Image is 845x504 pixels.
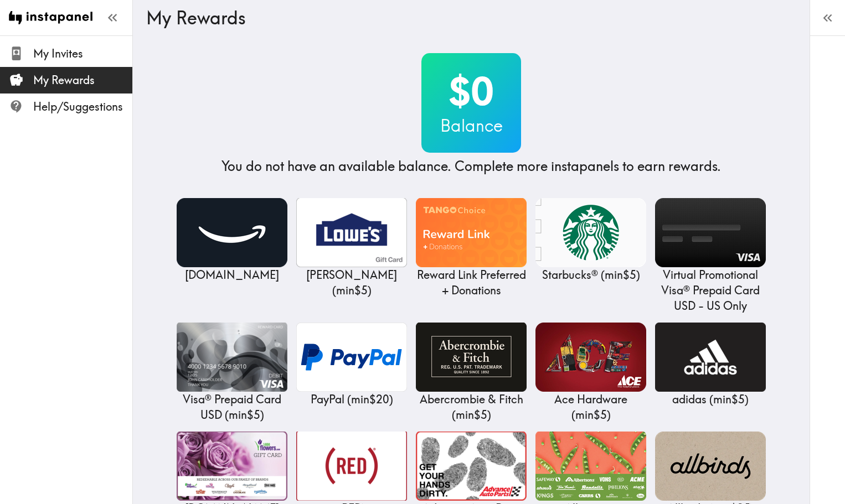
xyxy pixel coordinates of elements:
[421,69,521,114] h2: $0
[296,392,407,407] p: PayPal ( min $20 )
[33,72,132,88] span: My Rewards
[535,267,646,283] p: Starbucks® ( min $5 )
[655,392,766,407] p: adidas ( min $5 )
[177,323,287,392] img: Visa® Prepaid Card USD
[535,432,646,501] img: Albertsons Companies
[296,323,407,407] a: PayPalPayPal (min$20)
[416,267,527,298] p: Reward Link Preferred + Donations
[221,157,721,176] h4: You do not have an available balance. Complete more instapanels to earn rewards.
[296,323,407,392] img: PayPal
[535,392,646,423] p: Ace Hardware ( min $5 )
[535,198,646,267] img: Starbucks®
[177,392,287,423] p: Visa® Prepaid Card USD ( min $5 )
[296,198,407,267] img: Lowe's
[416,323,527,423] a: Abercrombie & FitchAbercrombie & Fitch (min$5)
[177,323,287,423] a: Visa® Prepaid Card USDVisa® Prepaid Card USD (min$5)
[655,267,766,314] p: Virtual Promotional Visa® Prepaid Card USD - US Only
[655,432,766,501] img: Allbirds
[177,432,287,501] img: 1-800flowers.com
[296,432,407,501] img: (RED)
[416,198,527,298] a: Reward Link Preferred + DonationsReward Link Preferred + Donations
[416,392,527,423] p: Abercrombie & Fitch ( min $5 )
[655,323,766,407] a: adidasadidas (min$5)
[177,267,287,283] p: [DOMAIN_NAME]
[296,198,407,298] a: Lowe's[PERSON_NAME] (min$5)
[416,432,527,501] img: Advance Auto Parts
[296,267,407,298] p: [PERSON_NAME] ( min $5 )
[535,198,646,283] a: Starbucks®Starbucks® (min$5)
[416,323,527,392] img: Abercrombie & Fitch
[177,198,287,283] a: Amazon.com[DOMAIN_NAME]
[535,323,646,423] a: Ace HardwareAce Hardware (min$5)
[33,46,132,61] span: My Invites
[655,198,766,314] a: Virtual Promotional Visa® Prepaid Card USD - US OnlyVirtual Promotional Visa® Prepaid Card USD - ...
[535,323,646,392] img: Ace Hardware
[416,198,527,267] img: Reward Link Preferred + Donations
[421,114,521,137] h3: Balance
[146,7,787,28] h3: My Rewards
[33,99,132,115] span: Help/Suggestions
[655,198,766,267] img: Virtual Promotional Visa® Prepaid Card USD - US Only
[177,198,287,267] img: Amazon.com
[655,323,766,392] img: adidas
